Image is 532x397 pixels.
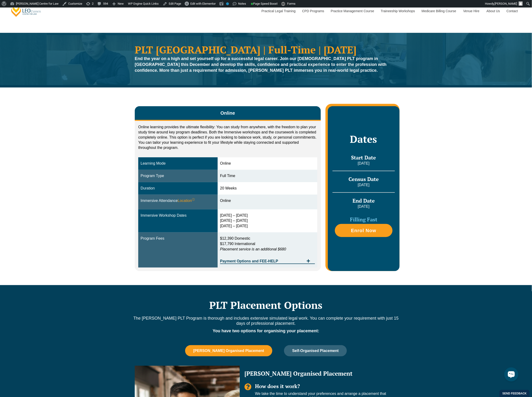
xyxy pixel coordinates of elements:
div: Full Time [220,173,315,179]
span: Filling Fast [350,216,377,223]
span: Location [178,198,195,204]
span: Census Date [348,176,379,182]
span: $12,390 Domestic [220,236,250,240]
span: Edit with Elementor [190,2,216,5]
div: Learning Mode [141,161,215,166]
h2: Dates [333,133,395,145]
div: Immersive Attendance [141,198,215,204]
h2: [PERSON_NAME] Organised Placement [244,371,393,376]
span: [PERSON_NAME] [495,2,517,5]
a: Enrol Now [335,224,393,237]
span: End Date [352,197,375,204]
div: Duration [141,186,215,191]
span: $17,790 International [220,242,255,246]
strong: You have two options for organising your placement: [213,329,319,333]
a: Practical Legal Training [258,1,299,21]
a: Venue Hire [460,1,483,21]
span: Start Date [351,154,376,161]
p: Online learning provides the ultimate flexibility: You can study from anywhere, with the freedom ... [138,125,317,150]
em: Placement service is an additional $680 [220,247,286,251]
span: How does it work? [255,383,300,389]
h2: PLT Placement Options [132,299,400,311]
span: Enrol Now [351,228,376,233]
div: Program Type [141,173,215,179]
p: [DATE] [333,204,395,209]
a: Traineeship Workshops [377,1,418,21]
iframe: LiveChat chat widget [501,366,520,385]
span: [PERSON_NAME] Organised Placement [193,349,264,353]
a: Medicare Billing Course [418,1,460,21]
a: Contact [503,1,521,21]
a: [PERSON_NAME] Centre for Law [11,4,42,17]
span: Online [221,110,235,116]
h1: PLT [GEOGRAPHIC_DATA] | Full-Time | [DATE] [135,45,397,55]
div: Program Fees [141,236,215,241]
div: [DATE] – [DATE] [DATE] – [DATE] [DATE] – [DATE] [220,213,315,229]
span: Payment Options and FEE-HELP [220,259,304,263]
span: Self-Organised Placement [292,349,339,353]
div: Online [220,198,315,204]
a: Practice Management Course [327,1,377,21]
div: Tabs. Open items with Enter or Space, close with Escape and navigate using the Arrow keys. [135,106,321,271]
div: No index [226,2,229,5]
strong: End the year on a high and set yourself up for a successful legal career. Join our [DEMOGRAPHIC_D... [135,56,387,73]
p: The [PERSON_NAME] PLT Program is thorough and includes extensive simulated legal work. You can co... [132,316,400,326]
p: [DATE] [333,182,395,188]
a: About Us [483,1,503,21]
a: CPD Programs [299,1,327,21]
div: 20 Weeks [220,186,315,191]
sup: ⓘ [192,198,195,201]
div: Online [220,161,315,166]
div: Immersive Workshop Dates [141,213,215,218]
p: [DATE] [333,161,395,166]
